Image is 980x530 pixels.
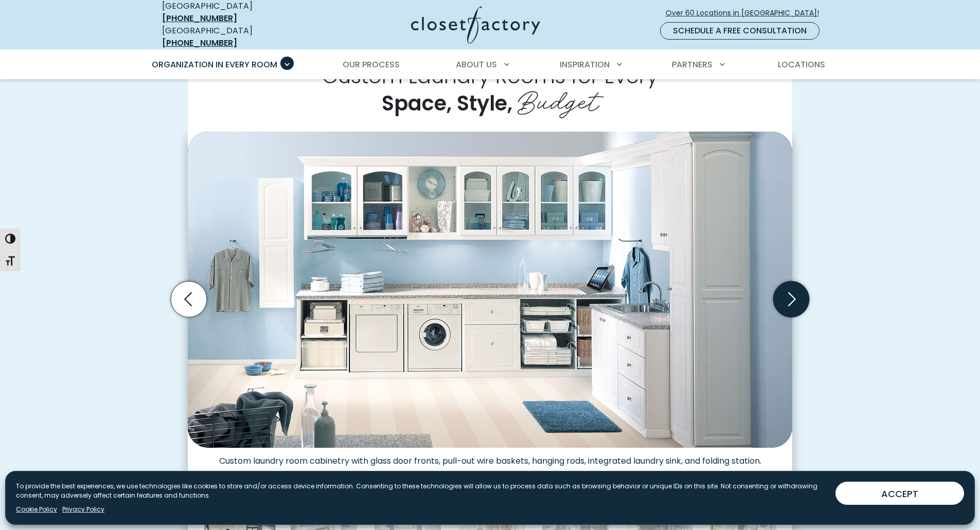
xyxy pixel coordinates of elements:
nav: Primary Menu [145,50,836,79]
span: Organization in Every Room [152,59,277,70]
figcaption: Custom laundry room cabinetry with glass door fronts, pull-out wire baskets, hanging rods, integr... [188,448,792,466]
a: [PHONE_NUMBER] [162,37,237,49]
span: Partners [672,59,712,70]
button: Next slide [769,277,813,321]
button: Previous slide [167,277,211,321]
span: Budget [518,78,599,119]
a: Schedule a Free Consultation [660,22,819,40]
p: To provide the best experiences, we use technologies like cookies to store and/or access device i... [16,482,827,500]
img: Closet Factory Logo [411,6,540,44]
span: Inspiration [560,59,610,70]
span: Our Process [343,59,400,70]
span: Space, Style, [382,89,512,118]
div: [GEOGRAPHIC_DATA] [162,25,311,49]
img: Custom laundry room cabinetry with glass door fronts, pull-out wire baskets, hanging rods, integr... [188,132,792,448]
a: Privacy Policy [62,505,104,514]
button: ACCEPT [835,482,964,505]
span: About Us [456,59,497,70]
a: Cookie Policy [16,505,57,514]
a: Over 60 Locations in [GEOGRAPHIC_DATA]! [665,4,828,22]
span: Over 60 Locations in [GEOGRAPHIC_DATA]! [666,8,827,19]
span: Locations [778,59,825,70]
a: [PHONE_NUMBER] [162,12,237,24]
